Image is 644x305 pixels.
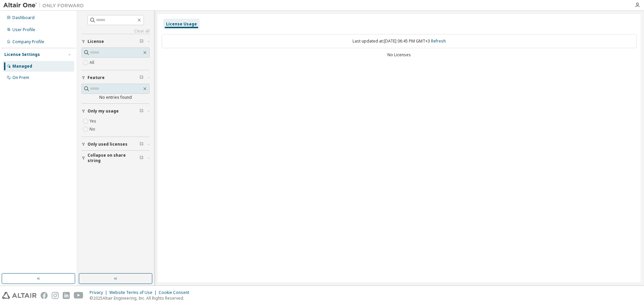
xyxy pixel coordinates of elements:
[52,292,59,299] img: instagram.svg
[162,52,637,58] div: No Licenses
[431,38,446,44] a: Refresh
[90,59,96,67] label: All
[109,290,159,295] div: Website Terms of Use
[3,2,87,9] img: Altair One
[88,75,105,80] span: Feature
[88,142,127,147] span: Only used licenses
[140,39,144,44] span: Clear filter
[63,292,70,299] img: linkedin.svg
[82,104,150,119] button: Only my usage
[90,295,193,301] p: © 2025 Altair Engineering, Inc. All Rights Reserved.
[82,151,150,165] button: Collapse on share string
[162,34,637,48] div: Last updated at: [DATE] 06:45 PM GMT+3
[88,153,140,163] span: Collapse on share string
[82,70,150,85] button: Feature
[4,52,40,57] div: License Settings
[88,108,119,114] span: Only my usage
[12,27,35,32] div: User Profile
[140,108,144,114] span: Clear filter
[82,95,150,100] div: No entries found
[41,292,48,299] img: facebook.svg
[12,75,29,80] div: On Prem
[82,137,150,152] button: Only used licenses
[2,292,37,299] img: altair_logo.svg
[74,292,84,299] img: youtube.svg
[140,142,144,147] span: Clear filter
[140,155,144,161] span: Clear filter
[82,28,150,34] a: Clear all
[12,39,44,45] div: Company Profile
[12,15,35,20] div: Dashboard
[166,21,197,27] div: License Usage
[159,290,193,295] div: Cookie Consent
[90,125,97,133] label: No
[82,34,150,49] button: License
[90,290,109,295] div: Privacy
[90,117,98,125] label: Yes
[88,39,104,44] span: License
[140,75,144,80] span: Clear filter
[12,64,32,69] div: Managed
